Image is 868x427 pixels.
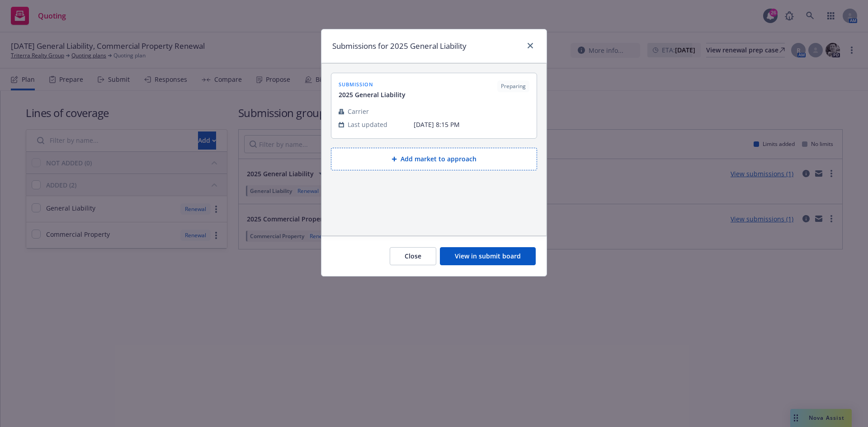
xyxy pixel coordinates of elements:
[339,80,406,88] span: submission
[331,148,537,170] button: Add market to approach
[440,247,536,265] button: View in submit board
[348,107,369,116] span: Carrier
[525,40,536,51] a: close
[414,120,529,129] span: [DATE] 8:15 PM
[348,120,387,129] span: Last updated
[501,82,526,90] span: Preparing
[339,90,406,99] span: 2025 General Liability
[390,247,436,265] button: Close
[332,40,467,52] h1: Submissions for 2025 General Liability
